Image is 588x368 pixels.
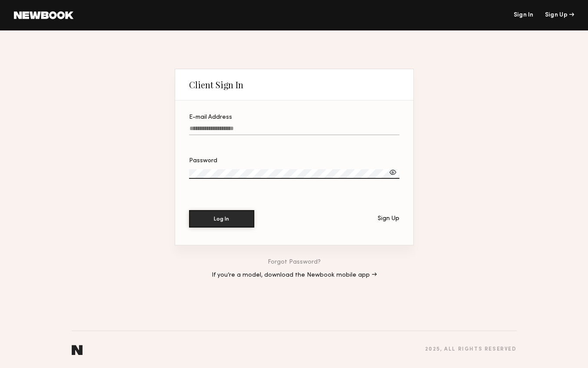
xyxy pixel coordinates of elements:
div: Password [189,158,399,164]
div: Client Sign In [189,80,243,90]
div: 2025 , all rights reserved [425,347,516,352]
div: E-mail Address [189,114,399,120]
button: Log In [189,210,254,227]
input: E-mail Address [189,125,399,135]
a: Forgot Password? [268,259,321,265]
a: Sign In [513,12,533,18]
a: If you’re a model, download the Newbook mobile app → [212,272,377,278]
div: Sign Up [545,12,574,18]
input: Password [189,169,399,179]
div: Sign Up [378,216,399,222]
